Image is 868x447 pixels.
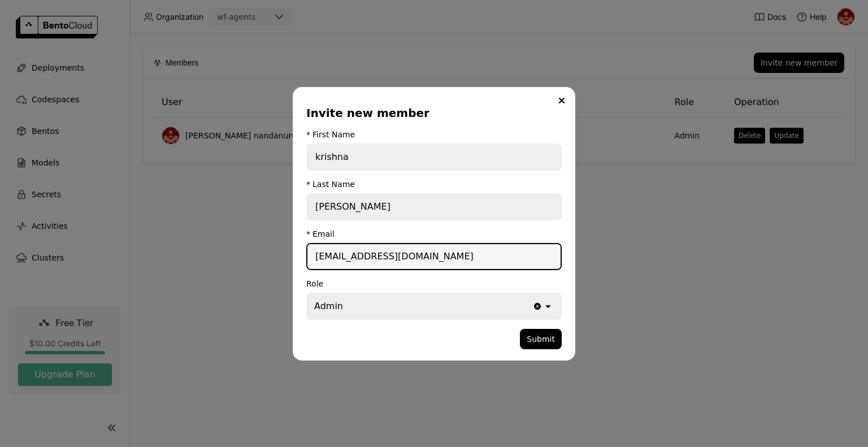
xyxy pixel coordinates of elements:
[293,87,575,361] div: dialog
[306,105,557,121] div: Invite new member
[555,94,568,107] button: Close
[313,180,355,189] div: Last Name
[313,229,335,238] div: Email
[306,279,562,288] div: Role
[344,300,345,313] input: Selected Admin.
[542,301,554,312] svg: open
[313,130,355,139] div: First Name
[520,329,562,349] button: Submit
[532,301,542,311] svg: Clear value
[314,300,343,313] div: Admin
